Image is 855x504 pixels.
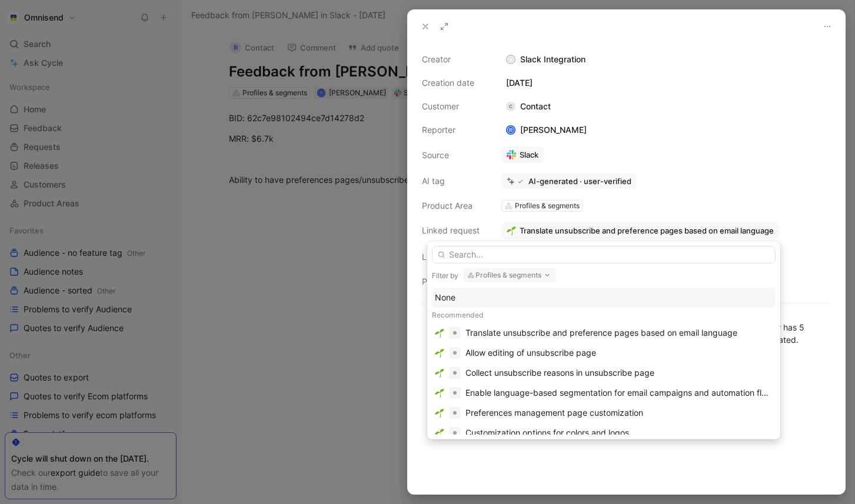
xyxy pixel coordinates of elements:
div: Enable language-based segmentation for email campaigns and automation flows [465,386,773,400]
div: Collect unsubscribe reasons in unsubscribe page [465,366,654,380]
img: 🌱 [435,388,444,398]
div: Translate unsubscribe and preference pages based on email language [465,326,737,340]
div: Customization options for colors and logos [465,426,629,440]
img: 🌱 [435,348,444,358]
div: Filter by [432,271,458,281]
img: 🌱 [435,428,444,438]
img: 🌱 [435,368,444,378]
img: 🌱 [435,408,444,418]
div: Recommended [432,308,776,323]
div: Allow editing of unsubscribe page [465,346,596,360]
div: None [435,291,773,305]
div: Preferences management page customization [465,406,643,420]
input: Search... [432,246,776,263]
button: Profiles & segments [463,268,556,282]
img: 🌱 [435,328,444,338]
